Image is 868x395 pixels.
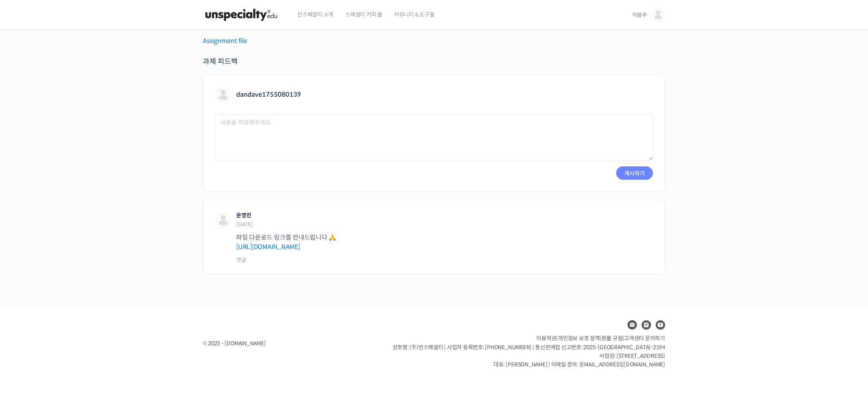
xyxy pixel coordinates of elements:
a: 운영진에 응답 [236,255,246,265]
a: 운영진 [236,212,251,219]
a: 개인정보 보호 정책 [558,335,600,342]
input: 게시하기 [616,166,653,180]
span: 고객센터 문의하기 [624,335,665,342]
a: dandave1755080139 [215,90,301,99]
a: [DATE] [236,221,253,228]
div: © 2025 - [DOMAIN_NAME] [203,338,373,349]
span: dandave1755080139 [236,90,301,99]
p: | | | 상호명: (주)언스페셜티 | 사업자 등록번호: [PHONE_NUMBER] | 통신판매업 신고번호: 2025-[GEOGRAPHIC_DATA]-2194 사업장: [ST... [392,334,665,369]
h4: 과제 피드백 [203,57,665,67]
p: 파일 다운로드 링크를 안내드립니다 🙏 [236,233,653,252]
span: 이용주 [632,11,647,18]
a: 이용약관 [536,335,556,342]
a: 환불 규정 [602,335,623,342]
a: Assignment file [203,37,247,45]
a: [URL][DOMAIN_NAME] [236,243,300,251]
